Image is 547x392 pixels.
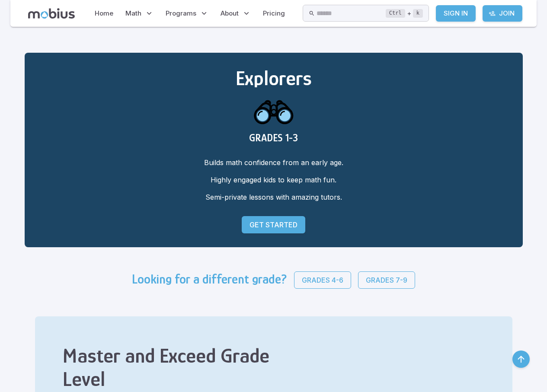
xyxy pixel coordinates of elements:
p: Builds math confidence from an early age. [38,157,509,168]
kbd: Ctrl [386,9,405,18]
h3: Looking for a different grade? [132,271,287,289]
a: Sign In [436,5,476,22]
img: explorers icon [253,90,294,132]
a: Pricing [260,3,288,23]
span: Programs [166,9,196,18]
a: Grades 4-6 [294,271,351,289]
p: Semi-private lessons with amazing tutors. [38,192,509,202]
kbd: k [413,9,423,18]
div: + [386,8,423,19]
p: Grades 7-9 [366,275,407,285]
a: Home [92,3,116,23]
p: Highly engaged kids to keep math fun. [38,175,509,185]
span: About [221,9,239,18]
span: Math [125,9,141,18]
h2: Explorers [38,67,509,90]
a: Join [483,5,522,22]
h2: Master and Exceed Grade Level [63,344,298,391]
a: Grades 7-9 [358,271,415,289]
a: Get Started [242,216,305,233]
p: Get Started [250,220,297,230]
h3: GRADES 1-3 [38,132,509,143]
p: Grades 4-6 [302,275,343,285]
